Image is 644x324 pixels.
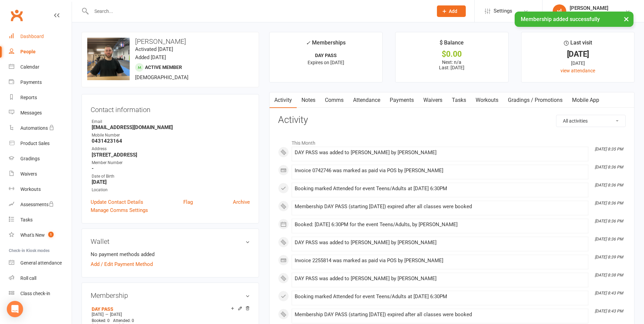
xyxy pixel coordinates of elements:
span: Booked: 0 [92,318,110,323]
a: Attendance [348,92,385,108]
div: Dashboard [20,34,44,39]
strong: 0431423164 [92,138,250,144]
a: Automations [9,121,72,136]
a: Tasks [9,212,72,228]
div: Email [92,119,250,125]
div: Gradings [20,156,40,161]
a: Gradings [9,151,72,166]
div: Location [92,187,250,193]
div: Membership added successfully [515,12,633,27]
strong: [STREET_ADDRESS] [92,152,250,158]
a: Dashboard [9,29,72,44]
a: Payments [385,92,419,108]
div: Payments [20,79,42,85]
a: Mobile App [567,92,604,108]
div: Messages [20,110,42,115]
div: People [20,49,36,54]
button: × [620,12,632,26]
i: [DATE] 8:36 PM [595,237,623,241]
div: Address [92,146,250,152]
div: Workouts [20,186,41,192]
div: [PERSON_NAME] [570,5,625,11]
a: view attendance [560,68,595,73]
a: Product Sales [9,136,72,151]
input: Search... [89,6,428,16]
div: [DATE] [528,59,628,67]
strong: DAY PASS [315,53,337,58]
a: Calendar [9,59,72,75]
i: [DATE] 8:43 PM [595,291,623,295]
a: Update Contact Details [91,198,143,206]
a: Notes [297,92,320,108]
div: DAY PASS was added to [PERSON_NAME] by [PERSON_NAME] [295,240,585,246]
a: Comms [320,92,348,108]
span: [DATE] [92,312,104,317]
strong: - [92,165,250,172]
h3: Membership [91,292,250,299]
h3: Wallet [91,238,250,245]
span: Settings [494,3,512,19]
i: [DATE] 8:36 PM [595,183,623,187]
div: $0.00 [402,51,502,58]
time: Activated [DATE] [135,46,173,52]
span: Attended: 0 [113,318,134,323]
a: Add / Edit Payment Method [91,260,153,268]
div: Last visit [564,38,592,51]
div: Invoice 2255814 was marked as paid via POS by [PERSON_NAME] [295,258,585,264]
i: [DATE] 8:39 PM [595,255,623,259]
div: Roll call [20,275,36,281]
div: Membership DAY PASS (starting [DATE]) expired after all classes were booked [295,204,585,210]
span: 1 [48,232,54,237]
div: Booking marked Attended for event Teens/Adults at [DATE] 6:30PM [295,186,585,192]
i: [DATE] 8:43 PM [595,309,623,313]
time: Added [DATE] [135,54,166,60]
h3: Activity [278,115,626,125]
div: [DATE] [528,51,628,58]
div: Reports [20,95,37,100]
div: Booked: [DATE] 6:30PM for the event Teens/Adults, by [PERSON_NAME] [295,222,585,228]
span: Expires on [DATE] [308,60,344,65]
strong: [EMAIL_ADDRESS][DOMAIN_NAME] [92,124,250,130]
span: Active member [145,65,182,70]
div: Date of Birth [92,173,250,180]
div: What's New [20,232,45,238]
a: Waivers [419,92,447,108]
a: Roll call [9,271,72,286]
a: Reports [9,90,72,105]
a: Waivers [9,166,72,182]
div: vl [553,4,566,18]
a: Payments [9,75,72,90]
p: Next: n/a Last: [DATE] [402,59,502,70]
span: [DATE] [110,312,122,317]
div: — [90,312,250,317]
a: DAY PASS [92,306,113,312]
div: Invoice 0742746 was marked as paid via POS by [PERSON_NAME] [295,168,585,174]
div: Waivers [20,171,37,177]
a: Manage Comms Settings [91,206,148,214]
a: General attendance kiosk mode [9,255,72,271]
button: Add [437,5,466,17]
i: [DATE] 8:36 PM [595,201,623,205]
a: Messages [9,105,72,121]
img: image1756809848.png [87,38,130,80]
a: Gradings / Promotions [503,92,567,108]
strong: [DATE] [92,179,250,185]
div: $ Balance [440,38,464,51]
li: No payment methods added [91,250,250,258]
div: Tasks [20,217,33,222]
span: Add [449,8,457,14]
div: Membership DAY PASS (starting [DATE]) expired after all classes were booked [295,312,585,318]
div: Assessments [20,202,54,207]
div: greater western muay thai [570,11,625,17]
li: This Month [278,136,626,147]
div: Booking marked Attended for event Teens/Adults at [DATE] 6:30PM [295,294,585,300]
a: Archive [233,198,250,206]
a: Flag [183,198,193,206]
div: DAY PASS was added to [PERSON_NAME] by [PERSON_NAME] [295,276,585,282]
div: Memberships [306,38,346,51]
i: [DATE] 8:36 PM [595,165,623,169]
a: Workouts [471,92,503,108]
i: ✓ [306,40,310,46]
div: Mobile Number [92,132,250,139]
div: Calendar [20,64,39,70]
